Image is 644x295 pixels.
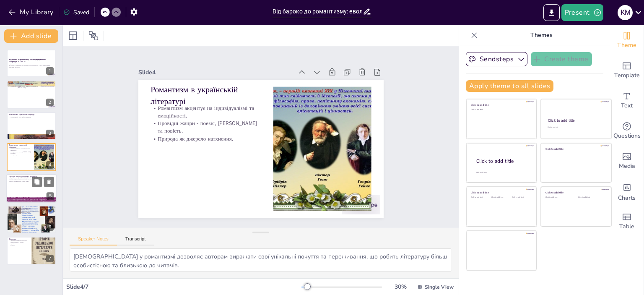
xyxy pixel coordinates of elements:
[46,255,54,262] div: 7
[6,174,57,203] div: https://cdn.sendsteps.com/images/logo/sendsteps_logo_white.pnghttps://cdn.sendsteps.com/images/lo...
[619,162,635,171] span: Media
[46,67,54,75] div: 1
[545,196,572,198] div: Click to add text
[7,50,56,77] div: https://cdn.sendsteps.com/images/logo/sendsteps_logo_white.pnghttps://cdn.sendsteps.com/images/lo...
[471,109,531,111] div: Click to add text
[617,41,636,50] span: Theme
[610,116,644,146] div: Get real-time input from your audience
[256,34,308,138] p: Природа як джерело натхнення.
[561,4,603,21] button: Present
[9,84,54,86] p: Бароко відзначається експресивністю та релігійною тематикою.
[618,5,633,20] div: К М
[263,37,322,144] p: Провідні жанри - поезія, [PERSON_NAME] та повість.
[9,148,31,151] p: Романтизм акцентує на індивідуалізмі та емоційності.
[610,146,644,176] div: Add images, graphics, shapes or video
[548,126,603,128] div: Click to add text
[9,87,54,89] p: Використання [PERSON_NAME] в творах цього періоду.
[610,86,644,116] div: Add text boxes
[9,175,54,178] p: Провідні автори української літератури
[88,31,99,41] span: Position
[303,50,373,194] div: Slide 4
[471,103,531,107] div: Click to add title
[613,131,641,141] span: Questions
[610,176,644,206] div: Add charts and graphs
[9,115,54,117] p: Класицизм акцентує на раціоналізмі та гармонії.
[7,237,56,264] div: 7
[614,71,640,80] span: Template
[46,223,54,231] div: 6
[9,243,29,246] p: Відображення змін у суспільстві та культурі.
[117,236,154,245] button: Transcript
[9,151,31,154] p: Провідні жанри - поезія, [PERSON_NAME] та повість.
[610,206,644,237] div: Add a table
[9,240,29,243] p: Українська література демонструє багатогранність та глибину.
[390,283,410,291] div: 30 %
[70,236,117,245] button: Speaker Notes
[277,43,335,150] p: Романтизм акцентує на індивідуалізмі та емоційності.
[512,196,531,198] div: Click to add text
[9,66,54,68] p: Generated with [URL]
[9,85,54,87] p: Основні жанри бароко - поезія, драма та релігійна проза.
[46,161,54,169] div: 4
[7,112,56,140] div: https://cdn.sendsteps.com/images/logo/sendsteps_logo_white.pnghttps://cdn.sendsteps.com/images/lo...
[481,25,602,45] p: Themes
[9,118,54,120] p: Використання класичних мотивів та структур.
[9,180,54,182] p: Борьба за права народу в їхніх творах.
[466,52,527,66] button: Sendsteps
[618,4,633,21] button: К М
[543,4,560,21] button: Export to PowerPoint
[273,5,363,18] input: Insert title
[491,196,510,198] div: Click to add text
[66,29,80,42] div: Layout
[476,158,530,165] div: Click to add title
[47,192,54,200] div: 5
[6,5,57,19] button: My Library
[9,113,54,116] p: Класицизм в українській літературі
[9,246,29,248] p: Вплив на нові покоління.
[9,207,54,209] p: Жанри української літератури
[7,81,56,108] div: https://cdn.sendsteps.com/images/logo/sendsteps_logo_white.pnghttps://cdn.sendsteps.com/images/lo...
[619,222,634,231] span: Table
[610,25,644,55] div: Change the overall theme
[548,118,604,123] div: Click to add title
[9,82,54,84] p: Бароко в українській літературі
[610,55,644,86] div: Add ready made slides
[32,177,42,187] button: Duplicate Slide
[7,143,56,171] div: https://cdn.sendsteps.com/images/logo/sendsteps_logo_white.pnghttps://cdn.sendsteps.com/images/lo...
[7,206,56,233] div: https://cdn.sendsteps.com/images/logo/sendsteps_logo_white.pnghttps://cdn.sendsteps.com/images/lo...
[471,191,531,194] div: Click to add title
[9,154,31,156] p: Природа як джерело натхнення.
[288,48,354,159] p: Романтизм в українській літературі
[44,177,54,187] button: Delete Slide
[578,196,605,198] div: Click to add text
[46,99,54,106] div: 2
[63,8,89,16] div: Saved
[466,80,553,92] button: Apply theme to all slides
[9,210,54,212] p: Відображення суспільних поглядів та культурних цінностей.
[9,179,54,180] p: Вплив на формування літературних традицій.
[618,193,636,203] span: Charts
[476,172,529,174] div: Click to add body
[46,130,54,137] div: 3
[9,177,54,179] p: Відомі автори - [PERSON_NAME], [PERSON_NAME], [PERSON_NAME].
[4,29,58,43] button: Add slide
[66,283,301,291] div: Slide 4 / 7
[9,58,46,63] strong: Від бароко до романтизму: еволюція української літератури XI – XIX ст.
[9,212,54,214] p: Експериментування з формою та змістом.
[9,117,54,118] p: Основні жанри - епос, трагедія та комедія.
[531,52,592,66] button: Create theme
[545,191,605,194] div: Click to add title
[621,101,633,110] span: Text
[9,238,29,240] p: Висновки
[9,63,54,66] p: У цьому виступі ми розглянемо основні літературні напрями та стилі української літератури від бар...
[471,196,490,198] div: Click to add text
[425,284,454,290] span: Single View
[9,144,31,149] p: Романтизм в українській літературі
[545,147,605,150] div: Click to add title
[70,248,452,272] textarea: [DEMOGRAPHIC_DATA] у романтизмі дозволяє авторам виражати свої унікальні почуття та переживання, ...
[9,209,54,210] p: Основні жанри - поезія, проза, драма.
